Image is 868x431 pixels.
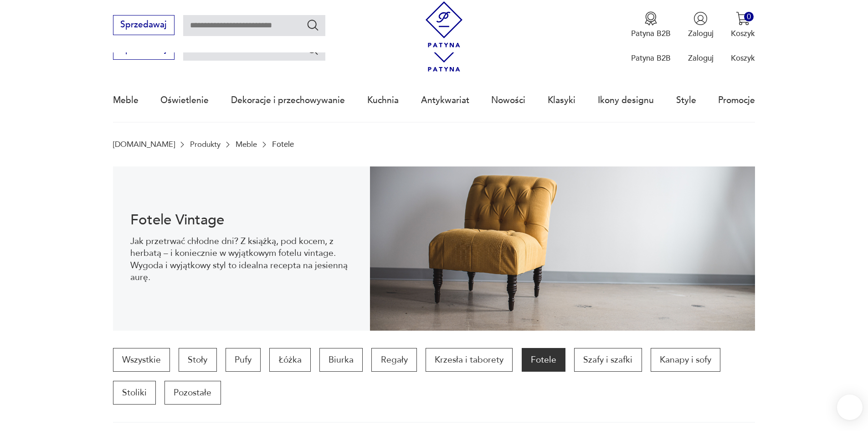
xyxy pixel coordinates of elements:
a: Promocje [718,79,755,121]
a: [DOMAIN_NAME] [113,140,175,149]
a: Regały [371,348,416,372]
p: Patyna B2B [631,28,671,39]
img: Ikona medalu [644,11,658,26]
img: Ikonka użytkownika [693,11,708,26]
a: Biurka [319,348,363,372]
button: 0Koszyk [731,11,755,39]
img: 9275102764de9360b0b1aa4293741aa9.jpg [370,166,755,331]
a: Meble [113,79,139,121]
a: Stoliki [113,381,156,405]
a: Dekoracje i przechowywanie [231,79,345,121]
a: Ikony designu [598,79,654,121]
button: Patyna B2B [631,11,671,39]
button: Zaloguj [688,11,714,39]
a: Fotele [522,348,565,372]
div: 0 [744,12,754,21]
a: Szafy i szafki [574,348,642,372]
a: Klasyki [548,79,575,121]
iframe: Smartsupp widget button [837,395,863,420]
a: Produkty [190,140,221,149]
a: Krzesła i taborety [426,348,513,372]
a: Kanapy i sofy [651,348,720,372]
a: Nowości [491,79,525,121]
a: Antykwariat [421,79,469,121]
p: Fotele [272,140,294,149]
img: Patyna - sklep z meblami i dekoracjami vintage [421,1,467,47]
p: Patyna B2B [631,53,671,63]
a: Wszystkie [113,348,170,372]
a: Pozostałe [164,381,221,405]
p: Zaloguj [688,53,714,63]
a: Pufy [226,348,261,372]
p: Koszyk [731,28,755,39]
a: Ikona medaluPatyna B2B [631,11,671,39]
a: Łóżka [269,348,310,372]
a: Sprzedawaj [113,47,175,54]
a: Stoły [179,348,216,372]
a: Kuchnia [367,79,399,121]
a: Sprzedawaj [113,22,175,29]
button: Szukaj [306,43,319,56]
p: Zaloguj [688,28,714,39]
img: Ikona koszyka [736,11,750,26]
button: Sprzedawaj [113,15,175,35]
a: Style [676,79,696,121]
a: Meble [236,140,257,149]
h1: Fotele Vintage [130,213,352,227]
button: Szukaj [306,18,319,31]
p: Jak przetrwać chłodne dni? Z książką, pod kocem, z herbatą – i koniecznie w wyjątkowym fotelu vin... [130,235,352,284]
p: Koszyk [731,53,755,63]
a: Oświetlenie [160,79,209,121]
